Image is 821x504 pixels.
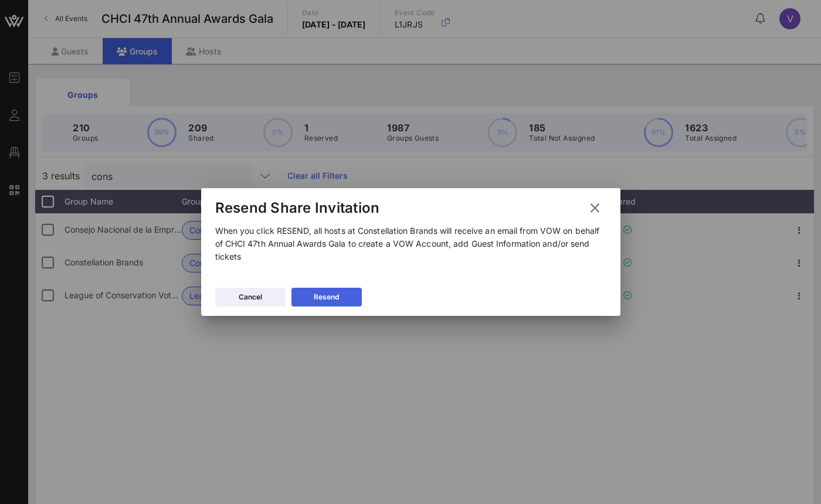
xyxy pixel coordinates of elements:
[239,291,262,303] div: Cancel
[215,199,380,217] div: Resend Share Invitation
[215,224,606,263] p: When you click RESEND, all hosts at Constellation Brands will receive an email from VOW on behalf...
[215,288,286,307] button: Cancel
[291,288,362,307] button: Resend
[314,291,339,303] div: Resend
